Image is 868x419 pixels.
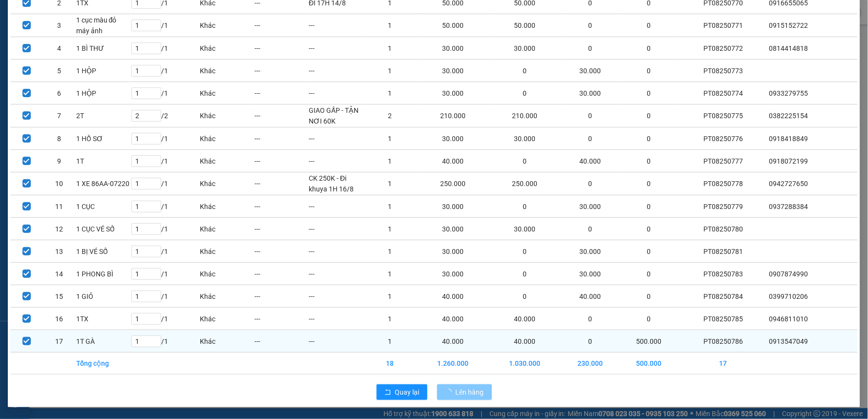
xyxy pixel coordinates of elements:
td: --- [254,218,308,240]
td: 1 [363,82,417,105]
td: --- [254,330,308,353]
td: Khác [200,263,254,285]
td: --- [308,263,362,285]
td: --- [308,218,362,240]
td: 1 [363,218,417,240]
td: 250.000 [489,172,561,195]
span: rollback [384,389,391,397]
span: 0382225154 [769,112,808,120]
td: / 1 [131,263,199,285]
td: / 1 [131,285,199,308]
span: 0918418849 [769,135,808,143]
td: --- [308,14,362,37]
td: 40.000 [489,308,561,330]
td: Khác [200,308,254,330]
td: 30.000 [489,218,561,240]
td: --- [308,150,362,172]
td: 1 XE 86AA-07220 [76,172,131,195]
td: 0 [561,172,619,195]
td: 30.000 [417,37,489,60]
span: 0913547049 [769,337,808,345]
td: 12 [43,218,76,240]
td: 40.000 [489,330,561,353]
td: 30.000 [489,37,561,60]
td: / 1 [131,150,199,172]
td: Khác [200,14,254,37]
td: --- [308,60,362,82]
td: 1 CỤC VÉ SỐ [76,218,131,240]
td: 0 [619,60,678,82]
td: 1 BÌ THƯ [76,37,131,60]
td: 2T [76,105,131,127]
td: 0 [561,14,619,37]
td: 30.000 [489,127,561,150]
td: 0 [619,172,678,195]
td: 500.000 [619,353,678,375]
td: --- [254,195,308,218]
td: PT08250786 [678,330,768,353]
td: --- [254,240,308,263]
div: Trạm [GEOGRAPHIC_DATA] [93,8,192,32]
td: 0 [619,150,678,172]
td: 1T GÀ [76,330,131,353]
td: PT08250780 [678,218,768,240]
td: 1T [76,150,131,172]
td: 1.030.000 [489,353,561,375]
td: 1 [363,195,417,218]
td: 14 [43,263,76,285]
td: PT08250771 [678,14,768,37]
td: Khác [200,82,254,105]
td: / 1 [131,60,199,82]
td: --- [254,82,308,105]
td: 30.000 [417,195,489,218]
td: PT08250772 [678,37,768,60]
td: --- [254,14,308,37]
td: 0 [619,240,678,263]
td: --- [308,330,362,353]
td: 0 [561,218,619,240]
td: 0 [619,218,678,240]
span: Gửi: [8,8,23,19]
button: Lên hàng [437,384,492,400]
td: 230.000 [561,353,619,375]
td: Khác [200,240,254,263]
td: 9 [43,150,76,172]
td: --- [254,263,308,285]
td: Khác [200,105,254,127]
td: --- [254,127,308,150]
td: 1 [363,308,417,330]
td: 0 [619,127,678,150]
td: 210.000 [489,105,561,127]
td: Khác [200,37,254,60]
td: 0 [619,82,678,105]
td: 30.000 [561,60,619,82]
td: 1 HỘP [76,60,131,82]
td: 250.000 [417,172,489,195]
td: PT08250784 [678,285,768,308]
td: Khác [200,218,254,240]
td: 30.000 [417,127,489,150]
td: 1 BỊ VÉ SỐ [76,240,131,263]
span: Đã thu : [7,52,37,63]
div: [PERSON_NAME] [8,8,86,30]
td: 30.000 [561,195,619,218]
td: PT08250776 [678,127,768,150]
td: 1 GIỎ [76,285,131,308]
td: / 1 [131,172,199,195]
td: CK 250K - Đi khuya 1H 16/8 [308,172,362,195]
td: 0 [489,195,561,218]
td: 16 [43,308,76,330]
td: / 1 [131,127,199,150]
td: 6 [43,82,76,105]
td: 1 [363,330,417,353]
td: 1 HỘP [76,82,131,105]
td: 1TX [76,308,131,330]
span: 0814414818 [769,44,808,52]
td: 0 [489,285,561,308]
td: 0 [619,37,678,60]
span: Lên hàng [456,387,484,398]
td: --- [308,127,362,150]
div: 40.000 [7,51,88,63]
td: GIAO GẤP - TẬN NƠI 60K [308,105,362,127]
td: / 1 [131,14,199,37]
